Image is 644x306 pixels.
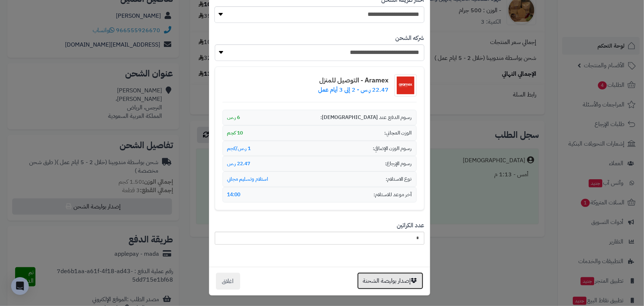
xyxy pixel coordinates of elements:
[321,114,412,121] span: رسوم الدفع عند [DEMOGRAPHIC_DATA]:
[216,273,240,290] button: اغلاق
[318,76,389,84] h4: Aramex - التوصيل للمنزل
[396,34,424,42] label: شركه الشحن
[374,191,412,198] span: آخر موعد للاستلام:
[227,191,241,198] span: 14:00
[11,277,29,295] div: Open Intercom Messenger
[357,272,423,289] button: إصدار بوليصة الشحنة
[397,221,424,230] label: عدد الكراتين
[227,160,251,167] span: 22.47 ر.س
[227,114,240,121] span: 6 ر.س
[385,160,412,167] span: رسوم الإرجاع:
[227,145,251,152] span: 1 ر.س/كجم
[386,176,412,183] span: نوع الاستلام:
[318,86,389,94] p: 22.47 ر.س - 2 إلى 3 أيام عمل
[395,74,417,96] img: شعار شركة الشحن
[227,176,268,183] span: استلام وتسليم مجاني
[227,129,243,137] span: 10 كجم
[373,145,412,152] span: رسوم الوزن الإضافي:
[385,129,412,137] span: الوزن المجاني:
